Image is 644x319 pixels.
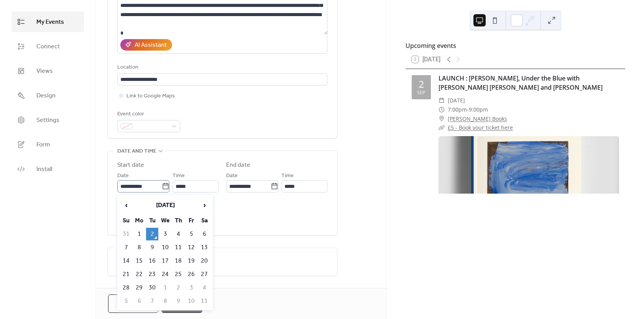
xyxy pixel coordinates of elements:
span: Design [36,91,56,100]
div: Location [117,63,326,72]
a: Design [11,85,84,106]
span: Date [117,171,129,181]
span: 7:00pm [448,105,467,114]
td: 13 [198,241,210,254]
td: 2 [146,228,158,240]
a: LAUNCH : [PERSON_NAME], Under the Blue with [PERSON_NAME] [PERSON_NAME] and [PERSON_NAME] [439,74,603,92]
th: Mo [133,214,145,227]
th: We [159,214,171,227]
td: 2 [172,281,184,294]
span: Time [281,171,294,181]
div: ​ [439,114,445,123]
td: 4 [198,281,210,294]
div: Sep [417,90,426,95]
a: Install [11,159,84,179]
th: Sa [198,214,210,227]
td: 11 [198,295,210,307]
td: 24 [159,268,171,281]
td: 11 [172,241,184,254]
a: My Events [11,12,84,32]
span: Connect [36,42,60,51]
td: 3 [185,281,197,294]
a: Connect [11,36,84,57]
td: 5 [185,228,197,240]
span: My Events [36,18,64,27]
td: 8 [159,295,171,307]
td: 1 [133,228,145,240]
a: [PERSON_NAME] Books [448,114,507,123]
span: Install [36,165,52,174]
div: ​ [439,96,445,105]
td: 14 [120,255,132,267]
td: 10 [185,295,197,307]
td: 6 [133,295,145,307]
button: AI Assistant [120,39,172,51]
td: 10 [159,241,171,254]
div: Event color [117,110,179,119]
td: 23 [146,268,158,281]
a: Settings [11,110,84,130]
a: Views [11,61,84,81]
th: [DATE] [133,197,197,214]
th: Su [120,214,132,227]
span: Settings [36,116,59,125]
td: 7 [146,295,158,307]
span: Link to Google Maps [127,92,175,101]
div: AI Assistant [135,41,167,50]
a: £5 - Book your ticket here [448,124,513,131]
div: 2 [419,79,424,89]
td: 6 [198,228,210,240]
span: Date [226,171,238,181]
td: 27 [198,268,210,281]
td: 18 [172,255,184,267]
td: 7 [120,241,132,254]
span: [DATE] [448,96,465,105]
td: 1 [159,281,171,294]
span: Time [172,171,185,181]
div: Upcoming events [406,41,625,50]
td: 22 [133,268,145,281]
th: Tu [146,214,158,227]
span: - [467,105,469,114]
td: 4 [172,228,184,240]
td: 17 [159,255,171,267]
td: 21 [120,268,132,281]
span: 9:00pm [469,105,488,114]
td: 8 [133,241,145,254]
div: End date [226,161,250,170]
td: 5 [120,295,132,307]
span: Form [36,140,50,150]
td: 12 [185,241,197,254]
a: Form [11,134,84,155]
td: 15 [133,255,145,267]
td: 20 [198,255,210,267]
th: Th [172,214,184,227]
td: 16 [146,255,158,267]
td: 19 [185,255,197,267]
td: 30 [146,281,158,294]
td: 9 [172,295,184,307]
div: Start date [117,161,144,170]
span: ‹ [120,197,132,213]
div: ​ [439,105,445,114]
td: 31 [120,228,132,240]
td: 25 [172,268,184,281]
button: Cancel [108,294,158,313]
td: 9 [146,241,158,254]
td: 3 [159,228,171,240]
td: 28 [120,281,132,294]
span: › [199,197,210,213]
div: ​ [439,123,445,132]
td: 26 [185,268,197,281]
span: Views [36,67,53,76]
th: Fr [185,214,197,227]
span: Date and time [117,147,156,156]
td: 29 [133,281,145,294]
